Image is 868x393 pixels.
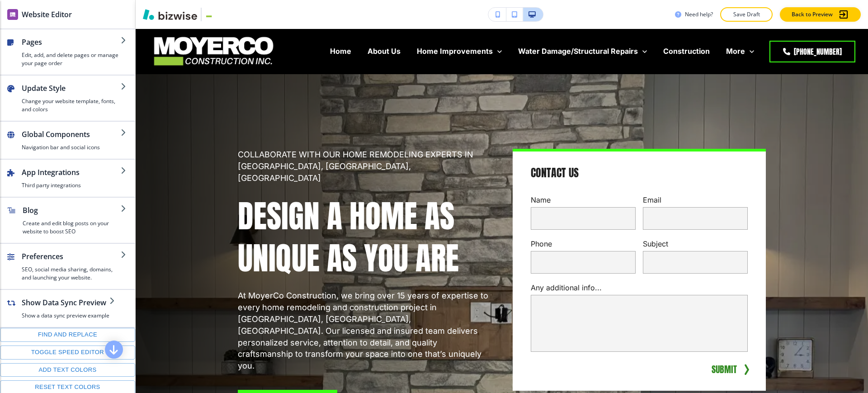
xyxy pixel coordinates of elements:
img: MoyerCo Construction [149,32,278,70]
button: SUBMIT [710,363,739,376]
h4: Contact Us [531,166,579,180]
h2: Pages [22,37,121,47]
h3: Need help? [685,10,713,19]
button: Save Draft [720,7,773,22]
p: Construction [663,46,710,57]
p: About Us [368,46,401,57]
p: At MoyerCo Construction, we bring over 15 years of expertise to every home remodeling and constru... [238,290,491,372]
a: [PHONE_NUMBER] [769,41,855,62]
h4: Edit, add, and delete pages or manage your page order [22,51,121,67]
h2: Blog [23,205,121,216]
p: Save Draft [732,10,761,19]
h4: Change your website template, fonts, and colors [22,97,121,114]
h4: Navigation bar and social icons [22,143,121,152]
p: Phone [531,239,636,249]
p: Home Improvements [417,46,493,57]
p: Subject [643,239,748,249]
img: Your Logo [205,11,230,18]
img: editor icon [7,9,18,20]
h2: Preferences [22,251,121,262]
h4: Create and edit blog posts on your website to boost SEO [23,219,121,236]
p: Any additional info... [531,283,748,293]
h4: Third party integrations [22,181,121,189]
h4: SEO, social media sharing, domains, and launching your website. [22,265,121,282]
h2: App Integrations [22,167,121,178]
h2: Show Data Sync Preview [22,297,109,308]
img: Bizwise Logo [143,9,197,20]
p: Water Damage/Structural Repairs [518,46,638,57]
button: Back to Preview [780,7,861,22]
p: Email [643,195,748,205]
p: Back to Preview [792,10,833,19]
p: Home [330,46,351,57]
h2: Update Style [22,83,121,94]
p: COLLABORATE WITH OUR HOME REMODELING EXPERTS IN [GEOGRAPHIC_DATA], [GEOGRAPHIC_DATA], [GEOGRAPHIC... [238,149,491,184]
h4: Show a data sync preview example [22,312,109,320]
h2: Global Components [22,129,121,140]
p: More [726,46,745,57]
p: Name [531,195,636,205]
h2: Website Editor [22,9,72,20]
p: DESIGN A HOME AS UNIQUE AS YOU ARE [238,195,491,279]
